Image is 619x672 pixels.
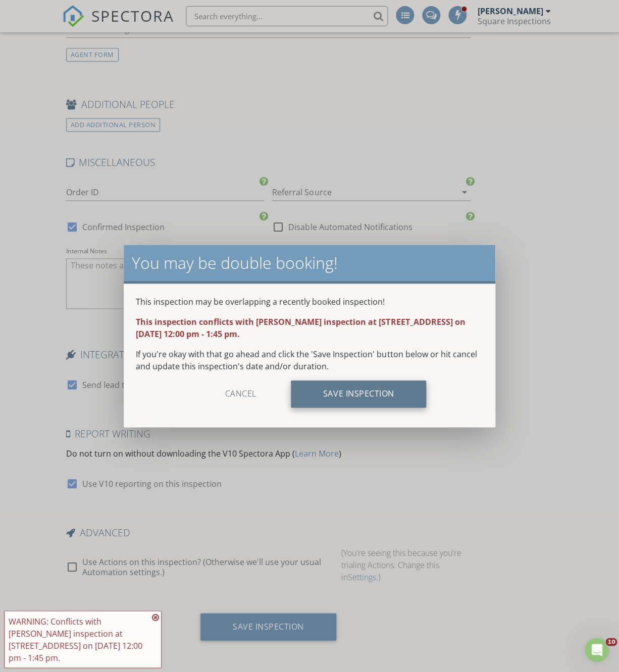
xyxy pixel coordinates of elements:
div: WARNING: Conflicts with [PERSON_NAME] inspection at [STREET_ADDRESS] on [DATE] 12:00 pm - 1:45 pm. [9,615,149,663]
strong: This inspection conflicts with [PERSON_NAME] inspection at [STREET_ADDRESS] on [DATE] 12:00 pm - ... [136,316,465,340]
p: If you're okay with that go ahead and click the 'Save Inspection' button below or hit cancel and ... [136,348,483,372]
div: Save Inspection [291,380,427,408]
p: This inspection may be overlapping a recently booked inspection! [136,296,483,308]
div: Cancel [193,380,289,408]
h2: You may be double booking! [132,253,487,273]
iframe: Intercom live chat [585,638,609,662]
span: 10 [605,638,617,646]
